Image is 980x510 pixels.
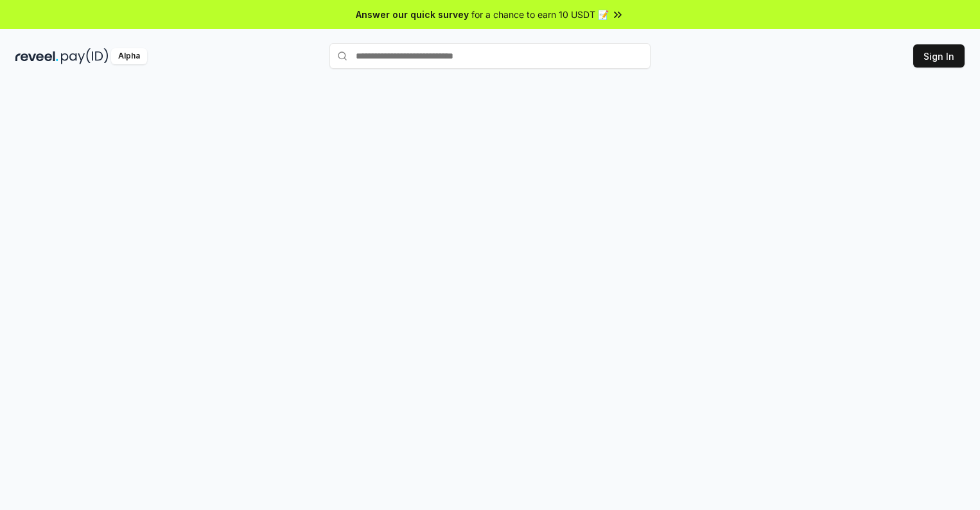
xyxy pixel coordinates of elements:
[111,48,147,64] div: Alpha
[15,48,58,64] img: reveel_dark
[61,48,109,64] img: pay_id
[913,44,965,68] button: Sign In
[471,8,609,21] span: for a chance to earn 10 USDT 📝
[356,8,469,21] span: Answer our quick survey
